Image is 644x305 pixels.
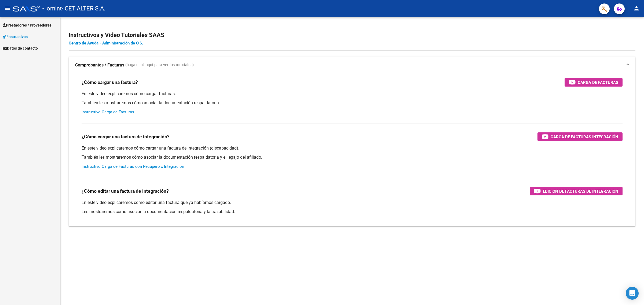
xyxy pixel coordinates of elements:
span: Carga de Facturas [578,79,618,86]
span: Carga de Facturas Integración [551,133,618,140]
div: Comprobantes / Facturas (haga click aquí para ver los tutoriales) [69,74,635,226]
p: En este video explicaremos cómo cargar facturas. [82,91,623,97]
strong: Comprobantes / Facturas [75,62,124,68]
h3: ¿Cómo editar una factura de integración? [82,187,169,195]
span: Edición de Facturas de integración [543,188,618,195]
span: Datos de contacto [3,45,38,51]
span: Prestadores / Proveedores [3,22,52,28]
span: - omint [42,3,62,14]
button: Edición de Facturas de integración [530,187,623,195]
a: Centro de Ayuda - Administración de O.S. [69,41,143,46]
span: Instructivos [3,34,28,40]
button: Carga de Facturas Integración [537,132,623,141]
mat-icon: menu [4,5,11,12]
a: Instructivo Carga de Facturas con Recupero x Integración [82,164,184,169]
a: Instructivo Carga de Facturas [82,110,134,114]
span: - CET ALTER S.A. [62,3,105,14]
span: (haga click aquí para ver los tutoriales) [125,62,194,68]
button: Carga de Facturas [565,78,623,87]
h3: ¿Cómo cargar una factura? [82,79,138,86]
p: También les mostraremos cómo asociar la documentación respaldatoria y el legajo del afiliado. [82,154,623,160]
p: También les mostraremos cómo asociar la documentación respaldatoria. [82,100,623,106]
mat-expansion-panel-header: Comprobantes / Facturas (haga click aquí para ver los tutoriales) [69,57,635,74]
p: En este video explicaremos cómo editar una factura que ya habíamos cargado. [82,200,623,206]
h3: ¿Cómo cargar una factura de integración? [82,133,170,140]
p: En este video explicaremos cómo cargar una factura de integración (discapacidad). [82,145,623,151]
p: Les mostraremos cómo asociar la documentación respaldatoria y la trazabilidad. [82,209,623,215]
h2: Instructivos y Video Tutoriales SAAS [69,30,635,40]
div: Open Intercom Messenger [626,287,639,300]
mat-icon: person [633,5,640,12]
